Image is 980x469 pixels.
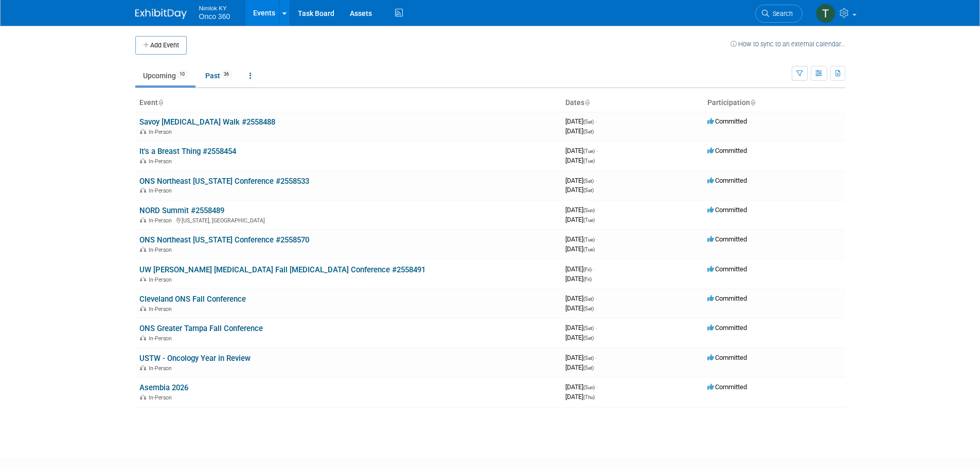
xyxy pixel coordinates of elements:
[149,187,175,194] span: In-Person
[565,177,597,184] span: [DATE]
[769,10,793,18] span: Search
[149,306,175,312] span: In-Person
[595,177,597,184] span: -
[565,265,595,273] span: [DATE]
[139,265,425,274] a: UW [PERSON_NAME] [MEDICAL_DATA] Fall [MEDICAL_DATA] Conference #2558491
[730,40,845,48] a: How to sync to an external calendar...
[139,235,309,245] a: ONS Northeast [US_STATE] Conference #2558570
[140,217,146,222] img: In-Person Event
[565,304,594,312] span: [DATE]
[140,365,146,370] img: In-Person Event
[565,383,598,391] span: [DATE]
[583,119,594,125] span: (Sat)
[149,394,175,401] span: In-Person
[565,127,594,135] span: [DATE]
[565,294,597,302] span: [DATE]
[596,235,598,243] span: -
[565,206,598,214] span: [DATE]
[595,117,597,125] span: -
[139,177,309,186] a: ONS Northeast [US_STATE] Conference #2558533
[561,94,703,112] th: Dates
[583,129,594,134] span: (Sat)
[583,276,592,282] span: (Fri)
[583,148,595,154] span: (Tue)
[565,393,595,401] span: [DATE]
[707,265,747,273] span: Committed
[139,147,236,156] a: It's a Breast Thing #2558454
[595,354,597,361] span: -
[583,296,594,302] span: (Sat)
[565,117,597,125] span: [DATE]
[583,158,595,164] span: (Tue)
[139,354,251,363] a: USTW - Oncology Year in Review
[583,207,595,213] span: (Sun)
[583,187,594,193] span: (Sat)
[140,158,146,163] img: In-Person Event
[135,94,561,112] th: Event
[149,276,175,283] span: In-Person
[149,247,175,253] span: In-Person
[707,117,747,125] span: Committed
[584,98,590,107] a: Sort by Start Date
[149,158,175,165] span: In-Person
[565,334,594,341] span: [DATE]
[135,36,187,55] button: Add Event
[149,365,175,372] span: In-Person
[149,129,175,135] span: In-Person
[816,4,835,23] img: Tim Bugaile
[149,335,175,342] span: In-Person
[135,66,195,85] a: Upcoming10
[583,335,594,341] span: (Sat)
[750,98,755,107] a: Sort by Participation Type
[703,94,845,112] th: Participation
[707,354,747,361] span: Committed
[595,324,597,332] span: -
[565,245,595,253] span: [DATE]
[199,12,230,21] span: Onco 360
[198,66,240,85] a: Past36
[158,98,163,107] a: Sort by Event Name
[596,147,598,154] span: -
[583,178,594,184] span: (Sat)
[565,235,598,243] span: [DATE]
[199,2,230,13] span: Nimlok KY
[139,324,263,333] a: ONS Greater Tampa Fall Conference
[140,306,146,311] img: In-Person Event
[140,247,146,252] img: In-Person Event
[707,324,747,332] span: Committed
[596,383,598,391] span: -
[139,206,224,215] a: NORD Summit #2558489
[707,206,747,214] span: Committed
[707,177,747,184] span: Committed
[595,294,597,302] span: -
[565,157,595,164] span: [DATE]
[565,324,597,332] span: [DATE]
[140,129,146,134] img: In-Person Event
[583,365,594,371] span: (Sat)
[583,267,592,272] span: (Fri)
[140,276,146,282] img: In-Person Event
[139,383,188,392] a: Asembia 2026
[565,354,597,361] span: [DATE]
[707,147,747,154] span: Committed
[583,237,595,242] span: (Tue)
[583,247,595,252] span: (Tue)
[140,335,146,340] img: In-Person Event
[139,117,275,127] a: Savoy [MEDICAL_DATA] Walk #2558488
[755,5,803,23] a: Search
[583,306,594,311] span: (Sat)
[583,355,594,361] span: (Sat)
[140,394,146,399] img: In-Person Event
[565,363,594,371] span: [DATE]
[139,294,246,304] a: Cleveland ONS Fall Conference
[565,216,595,223] span: [DATE]
[565,186,594,194] span: [DATE]
[140,187,146,193] img: In-Person Event
[176,71,188,78] span: 10
[583,325,594,331] span: (Sat)
[221,71,232,78] span: 36
[565,275,592,283] span: [DATE]
[707,294,747,302] span: Committed
[565,147,598,154] span: [DATE]
[149,217,175,224] span: In-Person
